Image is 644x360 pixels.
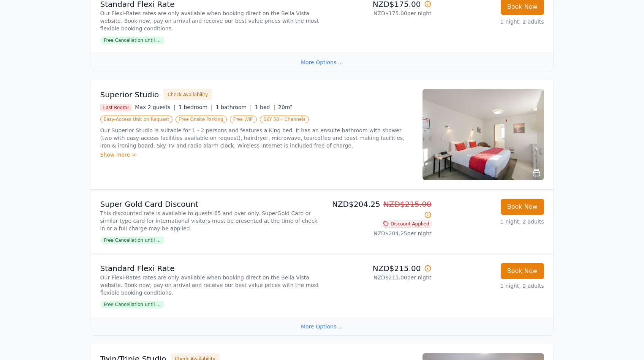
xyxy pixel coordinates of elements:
[325,230,432,237] p: NZD$204.25 per night
[179,104,213,110] span: 1 bedroom |
[91,54,553,71] div: More Options ...
[100,89,159,100] h3: Superior Studio
[100,10,319,32] p: Our Flexi-Rates rates are only available when booking direct on the Bella Vista website. Book now...
[100,36,165,44] span: Free Cancellation until ...
[230,116,257,123] span: Free WiFi
[278,104,292,110] span: 20m²
[325,10,432,17] p: NZD$175.00 per night
[100,116,173,123] span: Easy-Access Unit on Request
[260,116,309,123] span: SKY 50+ Channels
[100,236,165,244] span: Free Cancellation until ...
[438,18,544,25] p: 1 night, 2 adults
[325,199,432,220] p: NZD$204.25
[438,218,544,225] p: 1 night, 2 adults
[135,104,176,110] span: Max 2 guests |
[501,263,544,279] button: Book Now
[91,318,553,335] div: More Options ...
[255,104,275,110] span: 1 bed |
[100,199,319,209] p: Super Gold Card Discount
[438,282,544,290] p: 1 night, 2 adults
[100,127,413,149] p: Our Superior Studio is suitable for 1 - 2 persons and features a King bed. It has an ensuite bath...
[383,200,432,209] span: NZD$215.00
[100,209,319,232] p: This discounted rate is available to guests 65 and over only. SuperGold Card or similar type card...
[216,104,252,110] span: 1 bathroom |
[100,151,413,159] div: Show more >
[501,199,544,215] button: Book Now
[100,274,319,297] p: Our Flexi-Rates rates are only available when booking direct on the Bella Vista website. Book now...
[100,263,319,274] p: Standard Flexi Rate
[381,220,432,228] span: Discount Applied
[100,301,165,308] span: Free Cancellation until ...
[100,104,132,111] span: Last Room!
[325,263,432,274] p: NZD$215.00
[163,89,212,100] button: Check Availability
[325,274,432,281] p: NZD$215.00 per night
[176,116,226,123] span: Free Onsite Parking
